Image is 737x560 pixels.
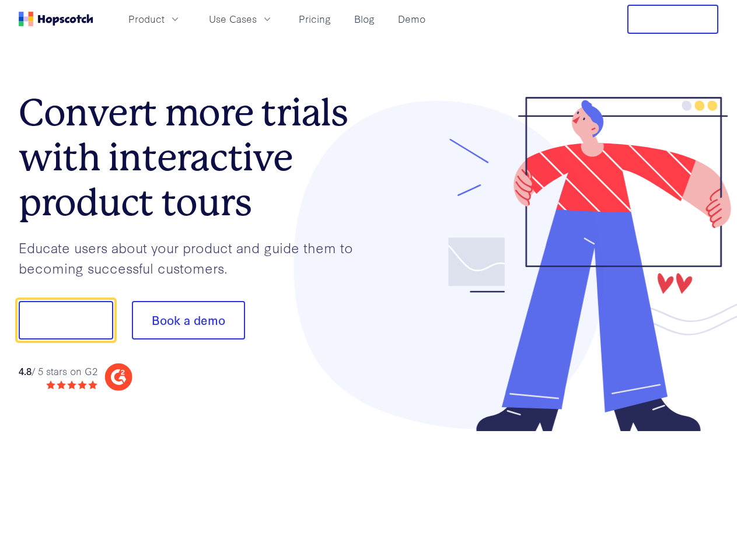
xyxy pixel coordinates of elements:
strong: 4.8 [19,364,32,377]
a: Blog [350,9,379,29]
button: Free Trial [627,5,718,34]
h1: Convert more trials with interactive product tours [19,90,369,225]
button: Product [121,9,188,29]
a: Demo [393,9,430,29]
span: Use Cases [209,12,257,26]
a: Home [19,12,93,26]
button: Use Cases [202,9,280,29]
p: Educate users about your product and guide them to becoming successful customers. [19,237,369,278]
div: / 5 stars on G2 [19,364,97,379]
span: Product [128,12,165,26]
a: Pricing [294,9,336,29]
button: Show me! [19,301,113,339]
button: Book a demo [132,301,245,339]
